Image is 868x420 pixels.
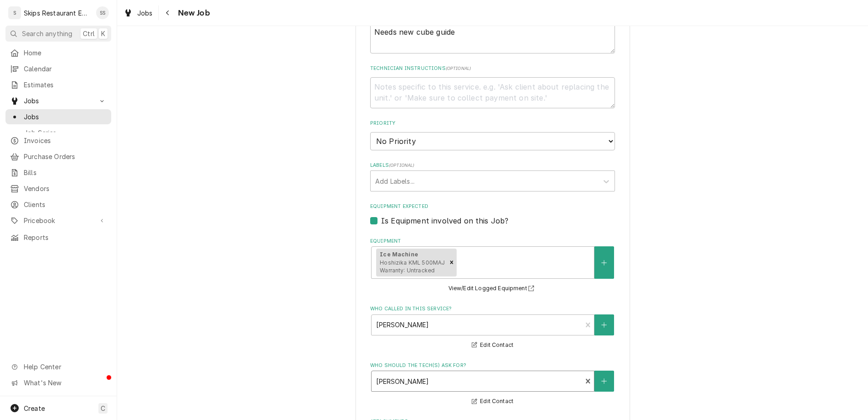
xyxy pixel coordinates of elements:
[370,238,615,294] div: Equipment
[5,197,111,212] a: Clients
[370,22,615,53] textarea: Needs new cube guide
[5,375,111,390] a: Go to What's New
[389,163,415,168] span: ( optional )
[24,8,91,18] div: Skips Restaurant Equipment
[120,5,156,21] a: Jobs
[381,215,508,226] label: Is Equipment involved on this Job?
[5,93,111,108] a: Go to Jobs
[24,152,107,161] span: Purchase Orders
[5,77,111,92] a: Estimates
[137,8,153,18] span: Jobs
[83,29,95,38] span: Ctrl
[370,162,615,191] div: Labels
[24,48,107,58] span: Home
[5,149,111,164] a: Purchase Orders
[101,29,105,38] span: K
[594,246,614,279] button: Create New Equipment
[446,66,471,71] span: ( optional )
[370,10,615,53] div: Reason For Call
[5,125,111,140] a: Job Series
[370,305,615,313] label: Who called in this service?
[370,362,615,407] div: Who should the tech(s) ask for?
[447,283,539,294] button: View/Edit Logged Equipment
[5,230,111,245] a: Reports
[5,181,111,196] a: Vendors
[24,233,107,242] span: Reports
[370,120,615,127] label: Priority
[8,6,21,19] div: S
[5,61,111,76] a: Calendar
[594,371,614,392] button: Create New Contact
[24,200,107,209] span: Clients
[22,29,72,38] span: Search anything
[380,259,445,274] span: Hoshizika KML 500MAJ Warranty: Untracked
[470,396,515,407] button: Edit Contact
[370,203,615,226] div: Equipment Expected
[370,362,615,369] label: Who should the tech(s) ask for?
[24,112,107,122] span: Jobs
[370,305,615,351] div: Who called in this service?
[5,213,111,228] a: Go to Pricebook
[5,133,111,148] a: Invoices
[24,168,107,177] span: Bills
[24,216,93,225] span: Pricebook
[447,249,457,277] div: Remove [object Object]
[161,5,175,20] button: Navigate back
[24,404,45,412] span: Create
[24,184,107,193] span: Vendors
[370,65,615,108] div: Technician Instructions
[101,404,105,413] span: C
[5,165,111,180] a: Bills
[601,322,607,328] svg: Create New Contact
[5,26,111,42] button: Search anythingCtrlK
[470,340,515,351] button: Edit Contact
[601,378,607,384] svg: Create New Contact
[370,65,615,72] label: Technician Instructions
[24,64,107,74] span: Calendar
[370,203,615,210] label: Equipment Expected
[24,80,107,90] span: Estimates
[24,96,93,106] span: Jobs
[380,251,418,258] strong: Ice Machine
[96,6,109,19] div: SS
[96,6,109,19] div: Shan Skipper's Avatar
[370,238,615,245] label: Equipment
[24,128,107,138] span: Job Series
[24,378,106,388] span: What's New
[24,136,107,145] span: Invoices
[24,362,106,372] span: Help Center
[370,120,615,150] div: Priority
[601,260,607,266] svg: Create New Equipment
[5,359,111,374] a: Go to Help Center
[175,7,210,19] span: New Job
[594,314,614,335] button: Create New Contact
[370,162,615,169] label: Labels
[5,109,111,124] a: Jobs
[5,45,111,60] a: Home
